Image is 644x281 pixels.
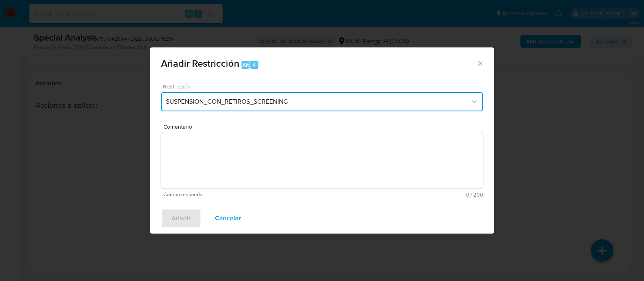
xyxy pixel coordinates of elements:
[163,192,323,197] span: Campo requerido
[323,192,483,197] span: Máximo 200 caracteres
[161,92,483,111] button: Restriction
[161,56,239,70] span: Añadir Restricción
[163,84,485,89] span: Restricción
[242,61,249,69] span: Alt
[163,124,485,130] span: Comentario
[215,209,241,227] span: Cancelar
[253,61,256,69] span: 4
[476,59,483,67] button: Cerrar ventana
[166,98,470,106] span: SUSPENSION_CON_RETIROS_SCREENING
[204,209,252,228] button: Cancelar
